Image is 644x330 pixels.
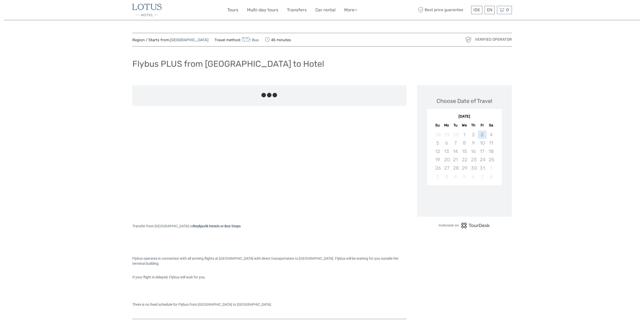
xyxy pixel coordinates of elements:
div: Not available Thursday, November 6th, 2025 [469,172,478,181]
div: Not available Tuesday, November 4th, 2025 [451,172,460,181]
div: Not available Thursday, October 9th, 2025 [469,139,478,147]
div: Not available Friday, October 10th, 2025 [478,139,487,147]
div: Tu [451,122,460,129]
h1: Flybus PLUS from [GEOGRAPHIC_DATA] to Hotel [132,59,324,69]
a: Bus [241,38,259,42]
a: Transfers [287,6,307,14]
div: Not available Tuesday, October 7th, 2025 [451,139,460,147]
div: Not available Sunday, October 19th, 2025 [433,156,442,164]
div: Su [433,122,442,129]
a: Multi-day tours [247,6,278,14]
div: Not available Thursday, October 30th, 2025 [469,164,478,172]
a: Tours [227,6,238,14]
img: verified_operator_grey_128.png [464,36,472,44]
div: Not available Monday, October 20th, 2025 [442,156,451,164]
div: EN [485,6,495,14]
div: Not available Thursday, October 16th, 2025 [469,147,478,156]
div: Not available Sunday, October 12th, 2025 [433,147,442,156]
div: Not available Saturday, October 4th, 2025 [487,130,495,139]
div: Not available Wednesday, October 22nd, 2025 [460,156,469,164]
div: Not available Sunday, October 5th, 2025 [433,139,442,147]
span: ISK [473,7,480,12]
div: Not available Tuesday, September 30th, 2025 [451,130,460,139]
div: Not available Monday, November 3rd, 2025 [442,172,451,181]
div: Not available Friday, October 3rd, 2025 [478,130,487,139]
div: Not available Saturday, October 11th, 2025 [487,139,495,147]
div: Not available Wednesday, October 1st, 2025 [460,130,469,139]
span: Region / Starts from: [132,37,209,43]
div: Not available Sunday, October 26th, 2025 [433,164,442,172]
div: Choose Date of Travel [437,97,492,105]
div: Not available Thursday, October 2nd, 2025 [469,130,478,139]
div: Not available Tuesday, October 14th, 2025 [451,147,460,156]
div: Not available Saturday, November 1st, 2025 [487,164,495,172]
div: Not available Friday, October 17th, 2025 [478,147,487,156]
div: Not available Saturday, October 25th, 2025 [487,156,495,164]
div: Mo [442,122,451,129]
div: Not available Tuesday, October 28th, 2025 [451,164,460,172]
div: Fr [478,122,487,129]
div: [DATE] [427,114,502,119]
a: More [344,6,357,14]
div: Not available Saturday, October 18th, 2025 [487,147,495,156]
div: Not available Monday, October 27th, 2025 [442,164,451,172]
span: 0 [505,7,510,12]
div: Not available Wednesday, October 29th, 2025 [460,164,469,172]
span: Verified Operator [475,37,512,42]
div: Not available Wednesday, October 15th, 2025 [460,147,469,156]
div: Not available Sunday, September 28th, 2025 [433,130,442,139]
a: [GEOGRAPHIC_DATA] [170,38,209,42]
strong: Reykjavik Hotels or Bus Stops [193,224,241,228]
img: PurchaseViaTourDesk.png [439,222,490,229]
span: Best price guarantee [417,6,470,14]
span: There is no fixed schedule for Flybus from [GEOGRAPHIC_DATA] to [GEOGRAPHIC_DATA]. [132,302,272,306]
div: Not available Saturday, November 8th, 2025 [487,172,495,181]
div: Not available Wednesday, October 8th, 2025 [460,139,469,147]
span: . [241,224,242,228]
span: 45 minutes [265,36,291,43]
div: Not available Tuesday, October 21st, 2025 [451,156,460,164]
div: Not available Monday, October 6th, 2025 [442,139,451,147]
span: Transfer from [GEOGRAPHIC_DATA] to [132,224,241,228]
div: We [460,122,469,129]
img: 40-5dc62ba0-bbfb-450f-bd65-f0e2175b1aef_logo_small.jpg [132,4,162,16]
div: Not available Friday, October 24th, 2025 [478,156,487,164]
span: Flybus operates in connection with all arriving flights at [GEOGRAPHIC_DATA] with direct transpor... [132,256,399,266]
div: Not available Sunday, November 2nd, 2025 [433,172,442,181]
div: Not available Friday, October 31st, 2025 [478,164,487,172]
div: Sa [487,122,495,129]
div: Th [469,122,478,129]
div: Not available Monday, October 13th, 2025 [442,147,451,156]
div: month 2025-10 [429,130,500,181]
div: Loading... [463,199,466,202]
div: Not available Wednesday, November 5th, 2025 [460,172,469,181]
div: Not available Monday, September 29th, 2025 [442,130,451,139]
span: If your flight is delayed, Flybus will wait for you. [132,275,206,279]
a: Car rental [315,6,336,14]
span: Travel method: [215,36,259,43]
div: Not available Thursday, October 23rd, 2025 [469,156,478,164]
div: Not available Friday, November 7th, 2025 [478,172,487,181]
